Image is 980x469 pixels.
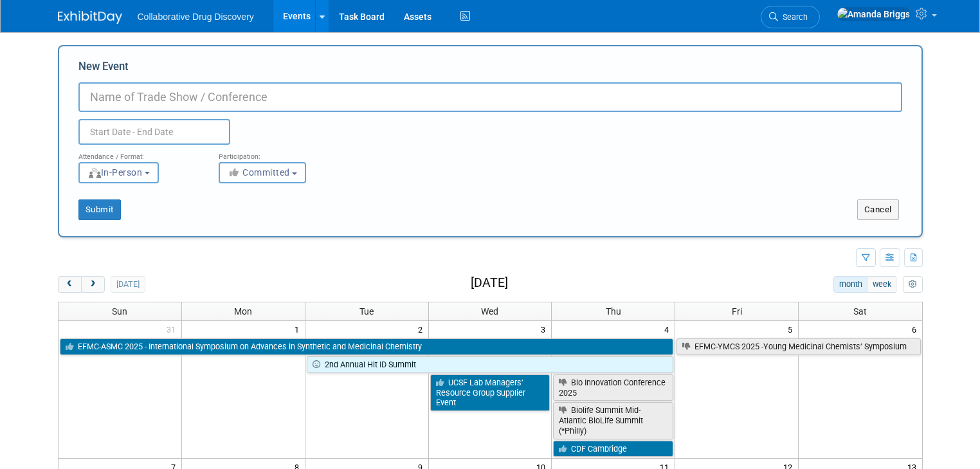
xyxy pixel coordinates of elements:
[911,321,922,337] span: 6
[78,199,121,220] button: Submit
[732,306,742,317] span: Fri
[553,402,673,439] a: Biolife Summit Mid-Atlantic BioLife Summit (*Philly)
[78,162,159,183] button: In-Person
[359,306,374,317] span: Tue
[471,276,508,290] h2: [DATE]
[138,12,254,22] span: Collaborative Drug Discovery
[481,306,498,317] span: Wed
[219,145,340,161] div: Participation:
[234,306,252,317] span: Mon
[778,12,808,22] span: Search
[219,162,306,183] button: Committed
[430,374,550,411] a: UCSF Lab Managers’ Resource Group Supplier Event
[867,276,896,293] button: week
[909,280,917,289] i: Personalize Calendar
[58,11,122,24] img: ExhibitDay
[417,321,428,337] span: 2
[78,119,230,145] input: Start Date - End Date
[540,321,551,337] span: 3
[837,7,911,21] img: Amanda Briggs
[165,321,181,337] span: 31
[87,167,143,178] span: In-Person
[857,199,899,220] button: Cancel
[553,374,673,401] a: Bio Innovation Conference 2025
[307,356,674,373] a: 2nd Annual Hit ID Summit
[60,338,674,355] a: EFMC-ASMC 2025 - International Symposium on Advances in Synthetic and Medicinal Chemistry
[676,338,920,355] a: EFMC-YMCS 2025 -Young Medicinal Chemists’ Symposium
[228,167,290,178] span: Committed
[761,6,820,28] a: Search
[293,321,305,337] span: 1
[111,276,145,293] button: [DATE]
[58,276,82,293] button: prev
[853,306,867,317] span: Sat
[833,276,867,293] button: month
[81,276,105,293] button: next
[786,321,798,337] span: 5
[78,82,902,112] input: Name of Trade Show / Conference
[78,145,200,161] div: Attendance / Format:
[903,276,922,293] button: myCustomButton
[606,306,621,317] span: Thu
[78,59,129,79] label: New Event
[112,306,127,317] span: Sun
[663,321,675,337] span: 4
[553,441,673,457] a: CDF Cambridge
